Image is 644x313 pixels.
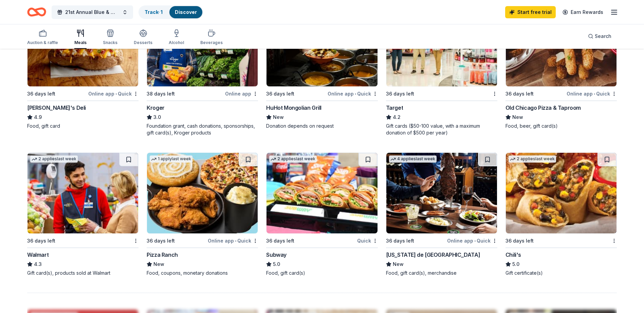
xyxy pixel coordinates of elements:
div: 36 days left [505,237,534,245]
div: Pizza Ranch [147,251,178,259]
span: • [355,91,356,97]
a: Home [27,4,46,20]
div: Chili's [505,251,521,259]
div: Old Chicago Pizza & Taproom [505,104,581,112]
span: 5.0 [512,260,519,268]
div: Meals [74,40,87,45]
img: Image for Texas de Brazil [386,153,497,233]
div: 36 days left [27,237,55,245]
div: Alcohol [169,40,184,45]
a: Image for Walmart2 applieslast week36 days leftWalmart4.3Gift card(s), products sold at Walmart [27,152,139,276]
a: Start free trial [505,6,556,18]
div: Target [386,104,403,112]
button: Snacks [103,26,117,49]
div: 4 applies last week [389,155,437,163]
div: Online app [225,89,258,98]
span: • [474,238,476,244]
button: Track· 1Discover [139,5,203,19]
div: Auction & raffle [27,40,58,45]
div: Walmart [27,251,49,259]
span: • [115,91,117,97]
div: HuHot Mongolian Grill [266,104,321,112]
img: Image for Walmart [27,153,138,233]
a: Image for Pizza Ranch1 applylast week36 days leftOnline app•QuickPizza RanchNewFood, coupons, mon... [147,152,258,276]
a: Image for Old Chicago Pizza & Taproom2 applieslast week36 days leftOnline app•QuickOld Chicago Pi... [505,5,617,129]
a: Image for Jason's Deli5 applieslast week36 days leftOnline app•Quick[PERSON_NAME]'s Deli4.9Food, ... [27,5,139,129]
span: 5.0 [273,260,280,268]
span: New [393,260,404,268]
span: 21st Annual Blue & White Night [65,8,119,16]
div: 1 apply last week [150,155,192,163]
button: 21st Annual Blue & White Night [52,5,133,19]
div: Food, gift card(s), merchandise [386,270,497,276]
div: Gift card(s), products sold at Walmart [27,270,139,276]
span: • [594,91,595,97]
span: 3.0 [153,113,161,121]
div: 2 applies last week [269,155,317,163]
div: 2 applies last week [30,155,78,163]
span: New [273,113,284,121]
div: Online app Quick [567,89,617,98]
div: Food, gift card [27,123,139,129]
span: 4.2 [393,113,401,121]
a: Image for Subway2 applieslast week36 days leftQuickSubway5.0Food, gift card(s) [266,152,378,276]
div: [PERSON_NAME]'s Deli [27,104,86,112]
a: Image for Target3 applieslast week36 days leftTarget4.2Gift cards ($50-100 value, with a maximum ... [386,5,497,136]
span: New [153,260,164,268]
button: Alcohol [169,26,184,49]
div: 36 days left [266,237,294,245]
div: Kroger [147,104,165,112]
button: Search [583,29,617,43]
div: 36 days left [386,90,414,98]
div: 36 days left [27,90,55,98]
div: 36 days left [266,90,294,98]
div: Beverages [200,40,223,45]
a: Track· 1 [145,9,163,15]
img: Image for Chili's [506,153,617,233]
div: Food, beer, gift card(s) [505,123,617,129]
button: Auction & raffle [27,26,58,49]
img: Image for Pizza Ranch [147,153,258,233]
div: Online app Quick [208,236,258,245]
button: Desserts [134,26,152,49]
img: Image for Subway [266,153,377,233]
div: [US_STATE] de [GEOGRAPHIC_DATA] [386,251,480,259]
div: Food, coupons, monetary donations [147,270,258,276]
div: Food, gift card(s) [266,270,378,276]
button: Meals [74,26,87,49]
button: Beverages [200,26,223,49]
div: Online app Quick [328,89,378,98]
div: 36 days left [147,237,175,245]
span: 4.9 [34,113,42,121]
div: Desserts [134,40,152,45]
div: Subway [266,251,287,259]
span: 4.3 [34,260,42,268]
div: Online app Quick [447,236,497,245]
div: Quick [357,236,378,245]
div: Foundation grant, cash donations, sponsorships, gift card(s), Kroger products [147,123,258,136]
span: Search [595,32,611,40]
a: Discover [175,9,197,15]
div: 36 days left [386,237,414,245]
div: Gift certificate(s) [505,270,617,276]
div: Snacks [103,40,117,45]
div: Online app Quick [88,89,139,98]
span: • [235,238,236,244]
a: Image for Chili's2 applieslast week36 days leftChili's5.0Gift certificate(s) [505,152,617,276]
a: Image for HuHot Mongolian Grill1 applylast week36 days leftOnline app•QuickHuHot Mongolian GrillN... [266,5,378,129]
a: Image for Kroger1 applylast week38 days leftOnline appKroger3.0Foundation grant, cash donations, ... [147,5,258,136]
div: Donation depends on request [266,123,378,129]
div: Gift cards ($50-100 value, with a maximum donation of $500 per year) [386,123,497,136]
a: Image for Texas de Brazil4 applieslast week36 days leftOnline app•Quick[US_STATE] de [GEOGRAPHIC_... [386,152,497,276]
a: Earn Rewards [558,6,607,18]
span: New [512,113,523,121]
div: 2 applies last week [509,155,556,163]
div: 38 days left [147,90,175,98]
div: 36 days left [505,90,534,98]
